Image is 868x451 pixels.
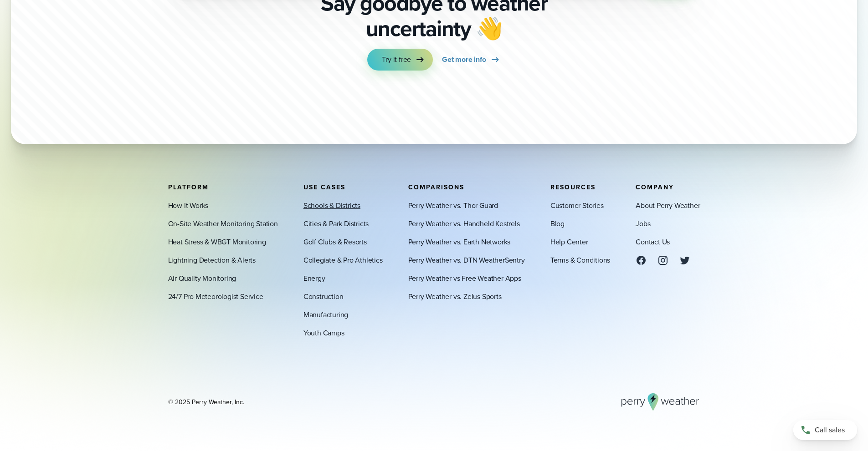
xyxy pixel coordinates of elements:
[168,254,256,265] a: Lightning Detection & Alerts
[793,420,857,440] a: Call sales
[408,273,521,284] a: Perry Weather vs Free Weather Apps
[408,200,498,211] a: Perry Weather vs. Thor Guard
[442,49,500,71] a: Get more info
[168,397,244,406] div: © 2025 Perry Weather, Inc.
[815,425,845,436] span: Call sales
[442,54,486,65] span: Get more info
[550,254,610,265] a: Terms & Conditions
[303,200,360,211] a: Schools & Districts
[168,273,236,284] a: Air Quality Monitoring
[408,254,525,265] a: Perry Weather vs. DTN WeatherSentry
[303,182,345,192] span: Use Cases
[636,200,700,211] a: About Perry Weather
[550,200,604,211] a: Customer Stories
[636,218,650,229] a: Jobs
[636,236,670,247] a: Contact Us
[367,49,433,71] a: Try it free
[168,236,266,247] a: Heat Stress & WBGT Monitoring
[168,291,263,302] a: 24/7 Pro Meteorologist Service
[303,309,348,320] a: Manufacturing
[168,200,209,211] a: How It Works
[408,218,520,229] a: Perry Weather vs. Handheld Kestrels
[408,236,511,247] a: Perry Weather vs. Earth Networks
[168,182,209,192] span: Platform
[550,218,565,229] a: Blog
[303,254,383,265] a: Collegiate & Pro Athletics
[168,218,278,229] a: On-Site Weather Monitoring Station
[550,182,596,192] span: Resources
[303,327,344,338] a: Youth Camps
[382,54,411,65] span: Try it free
[408,291,502,302] a: Perry Weather vs. Zelus Sports
[636,182,674,192] span: Company
[303,273,325,284] a: Energy
[303,218,369,229] a: Cities & Park Districts
[303,291,344,302] a: Construction
[408,182,464,192] span: Comparisons
[303,236,367,247] a: Golf Clubs & Resorts
[550,236,588,247] a: Help Center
